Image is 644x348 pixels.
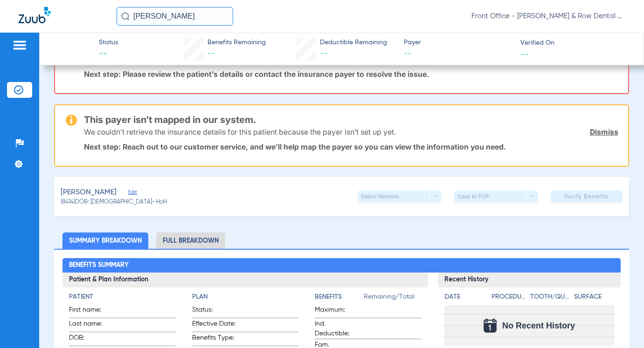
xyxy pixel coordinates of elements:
[61,198,167,207] span: (8414) DOB: [DEMOGRAPHIC_DATA] - HoH
[530,292,570,305] app-breakdown-title: Tooth/Quad
[530,292,570,302] h4: Tooth/Quad
[597,303,644,348] iframe: Chat Widget
[128,189,137,198] span: Edit
[84,127,396,136] p: We couldn’t retrieve the insurance details for this patient because the payer isn’t set up yet.
[444,292,484,302] h4: Date
[117,7,233,26] input: Search for patients
[574,292,614,302] h4: Surface
[192,292,299,302] h4: Plan
[84,142,618,151] p: Next step: Reach out to our customer service, and we’ll help map the payer so you can view the in...
[404,48,512,60] span: --
[320,38,387,48] span: Deductible Remaining
[492,292,527,305] app-breakdown-title: Procedure
[62,273,428,287] h3: Patient & Plan Information
[208,50,215,57] span: --
[471,12,625,21] span: Front Office - [PERSON_NAME] & Row Dental Group
[208,38,266,48] span: Benefits Remaining
[99,38,118,48] span: Status
[99,48,118,60] span: --
[69,292,176,302] h4: Patient
[315,292,364,302] h4: Benefits
[62,258,621,273] h2: Benefits Summary
[12,40,27,51] img: hamburger-icon
[574,292,614,305] app-breakdown-title: Surface
[192,305,238,318] span: Status:
[492,292,527,302] h4: Procedure
[69,319,115,332] span: Last name:
[156,232,225,249] li: Full Breakdown
[315,319,360,339] span: Ind. Deductible:
[520,38,629,48] span: Verified On
[192,319,238,332] span: Effective Date:
[404,38,512,48] span: Payer
[61,187,117,198] span: [PERSON_NAME]
[364,292,422,305] span: Remaining/Total
[66,115,77,126] img: warning-icon
[84,115,618,124] h3: This payer isn’t mapped in our system.
[320,50,327,57] span: --
[502,321,575,330] span: No Recent History
[19,7,51,23] img: Zuub Logo
[69,305,115,318] span: First name:
[69,333,115,346] span: DOB:
[590,127,618,136] a: Dismiss
[444,292,484,305] app-breakdown-title: Date
[62,232,148,249] li: Summary Breakdown
[192,333,238,346] span: Benefits Type:
[315,292,364,305] app-breakdown-title: Benefits
[438,273,621,287] h3: Recent History
[484,319,497,333] img: Calendar
[520,49,529,59] span: --
[121,12,130,20] img: Search Icon
[84,69,618,79] p: Next step: Please review the patient’s details or contact the insurance payer to resolve the issue.
[315,305,360,318] span: Maximum:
